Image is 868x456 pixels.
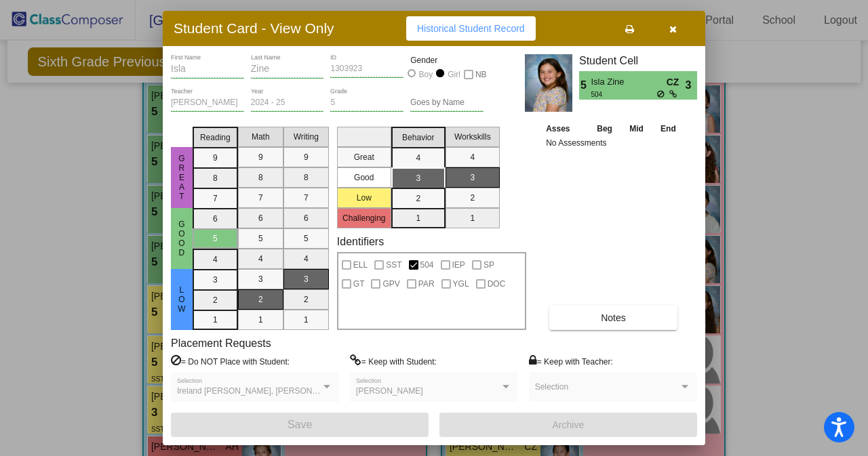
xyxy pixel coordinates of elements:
[418,276,435,292] span: PAR
[356,386,423,396] span: [PERSON_NAME]
[251,98,324,108] input: year
[176,220,188,257] span: Good
[406,16,536,41] button: Historical Student Record
[330,98,403,108] input: grade
[410,98,484,108] input: goes by name
[488,276,506,292] span: DOC
[686,77,697,94] span: 3
[591,75,666,89] span: Isla Zine
[382,276,399,292] span: GPV
[420,257,434,273] span: 504
[549,306,677,330] button: Notes
[447,68,460,81] div: Girl
[579,77,591,94] span: 5
[591,89,656,100] span: 504
[652,121,684,136] th: End
[588,121,620,136] th: Beg
[529,354,613,368] label: = Keep with Teacher:
[171,337,271,350] label: Placement Requests
[553,419,585,430] span: Archive
[337,235,384,248] label: Identifiers
[353,276,365,292] span: GT
[542,121,588,136] th: Asses
[171,354,290,368] label: = Do NOT Place with Student:
[601,312,626,323] span: Notes
[475,66,487,83] span: NB
[288,419,312,430] span: Save
[174,20,334,37] h3: Student Card - View Only
[439,413,697,437] button: Archive
[453,276,469,292] span: YGL
[667,75,686,89] span: CZ
[417,23,525,34] span: Historical Student Record
[452,257,465,273] span: IEP
[171,413,429,437] button: Save
[176,285,188,314] span: Low
[542,136,685,150] td: No Assessments
[177,386,342,396] span: Ireland [PERSON_NAME], [PERSON_NAME]
[484,257,494,273] span: SP
[621,121,652,136] th: Mid
[418,68,433,81] div: Boy
[410,54,484,66] mat-label: Gender
[171,98,244,108] input: teacher
[330,64,403,74] input: Enter ID
[350,354,437,368] label: = Keep with Student:
[353,257,368,273] span: ELL
[386,257,401,273] span: SST
[579,54,697,67] h3: Student Cell
[176,154,188,201] span: Great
